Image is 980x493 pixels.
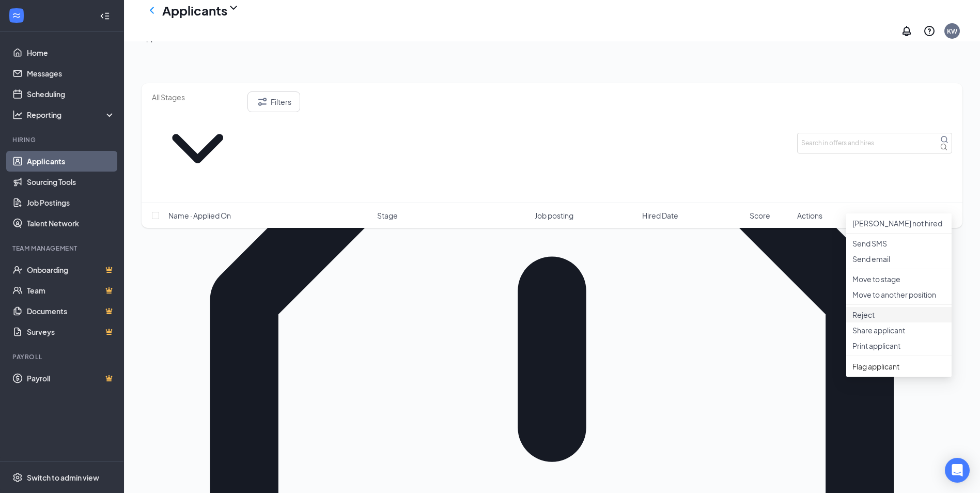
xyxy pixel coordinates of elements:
span: Score [750,210,770,221]
a: Talent Network [27,213,115,234]
a: Messages [27,63,115,84]
div: Open Intercom Messenger [945,458,970,483]
svg: Collapse [100,11,110,21]
svg: Filter [256,96,269,108]
a: PayrollCrown [27,368,115,389]
h1: Applicants [162,2,227,19]
svg: QuestionInfo [923,25,936,37]
a: Scheduling [27,84,115,104]
a: Applicants [27,151,115,172]
div: Payroll [12,352,113,361]
a: DocumentsCrown [27,301,115,321]
a: Home [27,42,115,63]
a: TeamCrown [27,280,115,301]
span: Name · Applied On [168,210,231,221]
svg: ChevronDown [227,2,240,14]
svg: ChevronDown [152,103,243,194]
svg: MagnifyingGlass [940,135,948,144]
span: Hired Date [642,210,678,221]
svg: Analysis [12,110,23,120]
div: Hiring [12,135,113,144]
input: Search in offers and hires [797,133,952,153]
span: Job posting [535,210,573,221]
svg: ChevronLeft [146,4,158,17]
svg: Settings [12,472,23,483]
div: Reporting [27,110,116,120]
span: Actions [797,210,822,221]
div: Team Management [12,244,113,253]
span: Stage [377,210,398,221]
input: All Stages [152,91,243,103]
button: Filter Filters [247,91,300,112]
a: SurveysCrown [27,321,115,342]
a: OnboardingCrown [27,259,115,280]
a: Sourcing Tools [27,172,115,192]
a: Job Postings [27,192,115,213]
div: Switch to admin view [27,472,99,483]
svg: Notifications [900,25,913,37]
svg: WorkstreamLogo [11,10,22,21]
div: KW [947,27,957,36]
